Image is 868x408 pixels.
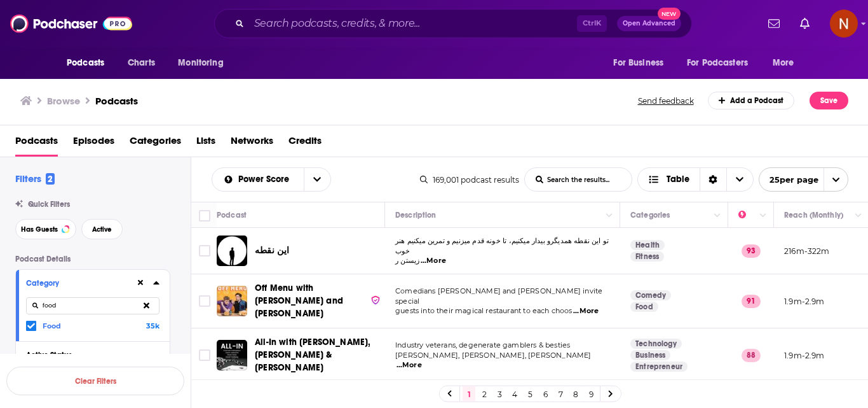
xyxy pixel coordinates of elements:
[604,51,679,75] button: open menu
[217,236,247,266] img: این نقطه
[738,208,756,223] div: Power Score
[679,51,766,75] button: open menu
[742,349,761,362] p: 88
[630,208,670,223] div: Categories
[249,13,577,34] input: Search podcasts, credits, & more...
[395,208,436,223] div: Description
[395,351,591,360] span: [PERSON_NAME], [PERSON_NAME], [PERSON_NAME]
[15,219,76,239] button: Has Guests
[463,386,475,402] a: 1
[395,236,609,255] span: تو این نقطه همدیگرو بیدار میکنیم، تا خونه قدم میزنیم و تمرین میکنیم هنر خوب
[687,54,748,72] span: For Podcasters
[47,95,80,107] h3: Browse
[478,386,491,402] a: 2
[493,386,506,402] a: 3
[397,360,422,370] span: ...More
[630,240,665,250] a: Health
[763,13,785,34] a: Show notifications dropdown
[26,347,159,363] button: Active Status
[231,130,273,157] span: Networks
[630,251,664,262] a: Fitness
[630,362,688,372] a: Entrepreneur
[569,386,582,402] a: 8
[602,208,617,223] button: Column Actions
[708,92,795,109] a: Add a Podcast
[795,13,815,34] a: Show notifications dropdown
[26,351,151,360] div: Active Status
[21,226,58,233] span: Has Guests
[255,282,381,320] a: Off Menu with [PERSON_NAME] and [PERSON_NAME]
[539,386,552,402] a: 6
[630,350,670,360] a: Business
[255,337,370,373] span: All-In with [PERSON_NAME], [PERSON_NAME] & [PERSON_NAME]
[46,173,55,185] span: 2
[830,10,858,38] img: User Profile
[830,10,858,38] span: Logged in as AdelNBM
[128,54,155,72] span: Charts
[830,10,858,38] button: Show profile menu
[255,336,381,374] a: All-In with [PERSON_NAME], [PERSON_NAME] & [PERSON_NAME]
[784,246,830,257] p: 216m-322m
[288,130,322,157] a: Credits
[58,51,121,75] button: open menu
[630,302,658,312] a: Food
[667,175,689,184] span: Table
[119,51,163,75] a: Charts
[43,321,61,330] span: Food
[573,306,599,316] span: ...More
[26,279,127,288] div: Category
[759,170,818,190] span: 25 per page
[756,208,771,223] button: Column Actions
[658,8,681,20] span: New
[710,208,725,223] button: Column Actions
[10,11,132,36] img: Podchaser - Follow, Share and Rate Podcasts
[637,167,754,192] button: Choose View
[554,386,567,402] a: 7
[395,341,570,349] span: Industry veterans, degenerate gamblers & besties
[67,54,104,72] span: Podcasts
[851,208,866,223] button: Column Actions
[15,130,58,157] a: Podcasts
[634,95,698,106] button: Send feedback
[217,340,247,370] img: All-In with Chamath, Jason, Sacks & Friedberg
[421,256,446,266] span: ...More
[759,167,848,192] button: open menu
[196,130,215,157] a: Lists
[395,286,602,306] span: Comedians [PERSON_NAME] and [PERSON_NAME] invite special
[217,208,247,223] div: Podcast
[6,367,184,395] button: Clear Filters
[26,275,135,291] button: Category
[130,130,181,157] span: Categories
[784,208,843,223] div: Reach (Monthly)
[26,297,159,314] input: Search Category...
[95,95,138,107] a: Podcasts
[217,286,247,316] img: Off Menu with Ed Gamble and James Acaster
[28,200,70,209] span: Quick Filters
[178,54,223,72] span: Monitoring
[773,54,794,72] span: More
[630,290,671,300] a: Comedy
[169,51,240,75] button: open menu
[15,172,55,185] h2: Filters
[15,255,170,264] p: Podcast Details
[199,349,210,361] span: Toggle select row
[577,15,607,32] span: Ctrl K
[742,295,761,307] p: 91
[623,20,675,27] span: Open Advanced
[304,168,330,191] button: open menu
[742,244,761,257] p: 93
[764,51,810,75] button: open menu
[238,175,294,184] span: Power Score
[585,386,597,402] a: 9
[395,256,419,265] span: زیستن ر
[630,339,682,349] a: Technology
[613,54,663,72] span: For Business
[255,283,343,319] span: Off Menu with [PERSON_NAME] and [PERSON_NAME]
